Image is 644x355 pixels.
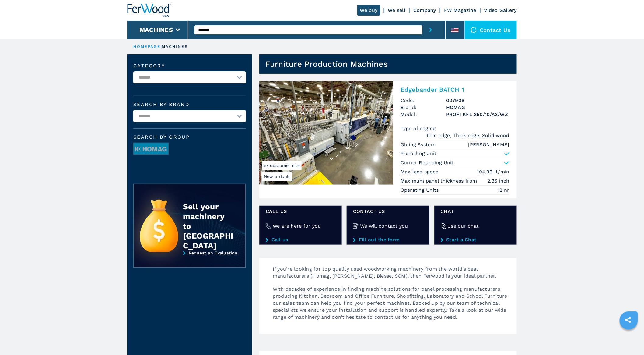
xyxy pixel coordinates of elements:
img: image [134,143,168,155]
label: Search by brand [133,102,246,107]
img: Ferwood [127,4,171,17]
em: 12 nr [498,186,509,193]
em: Thin edge, Thick edge, Solid wood [426,132,509,139]
p: Corner Rounding Unit [401,159,454,166]
em: 104.99 ft/min [477,168,509,175]
p: With decades of experience in finding machine solutions for panel processing manufacturers produc... [267,286,517,327]
a: sharethis [621,312,636,328]
h4: We will contact you [360,222,408,229]
span: Search by group [133,135,246,140]
h3: HOMAG [446,104,509,111]
p: Operating Units [401,187,440,193]
p: If you’re looking for top quality used woodworking machinery from the world’s best manufacturers ... [267,265,517,286]
p: Gluing System [401,141,437,148]
p: Max feed speed [401,169,440,175]
em: [PERSON_NAME] [468,141,509,148]
span: Brand: [401,104,446,111]
h4: Use our chat [448,222,479,229]
a: Video Gallery [484,7,517,13]
span: Code: [401,97,446,104]
h3: PROFI KFL 350/10/A3/WZ [446,111,509,118]
img: We will contact you [353,223,359,229]
button: Machines [139,26,173,34]
a: We sell [388,7,406,13]
a: We buy [357,5,380,16]
span: CONTACT US [353,208,423,215]
h1: Furniture Production Machines [265,59,388,69]
img: Contact us [471,27,477,33]
h4: We are here for you [273,222,321,229]
a: FW Magazine [444,7,476,13]
div: Contact us [465,21,517,39]
img: Use our chat [441,223,446,229]
iframe: Chat [618,328,639,350]
a: Company [413,7,436,13]
a: Start a Chat [441,237,510,243]
a: HOMEPAGE [133,44,160,49]
a: Fill out the form [353,237,423,243]
p: Maximum panel thickness from [401,178,479,184]
a: Edgebander BATCH 1 HOMAG PROFI KFL 350/10/A3/WZNew arrivalsex customer siteEdgebander BATCH 1Code... [259,81,517,198]
div: Sell your machinery to [GEOGRAPHIC_DATA] [183,202,233,250]
em: 2.36 inch [488,177,509,184]
button: submit-button [422,21,439,39]
span: Call us [266,208,335,215]
p: Type of edging [401,125,437,132]
a: Request an Evaluation [133,250,246,272]
img: Edgebander BATCH 1 HOMAG PROFI KFL 350/10/A3/WZ [259,81,393,185]
h2: Edgebander BATCH 1 [401,86,509,93]
span: ex customer site [262,161,302,170]
span: New arrivals [262,172,292,181]
span: CHAT [441,208,510,215]
span: | [160,44,162,49]
p: Premilling Unit [401,150,437,157]
label: Category [133,63,246,68]
p: machines [162,44,188,49]
img: We are here for you [266,223,271,229]
span: Model: [401,111,446,118]
h3: 007906 [446,97,509,104]
a: Call us [266,237,335,243]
